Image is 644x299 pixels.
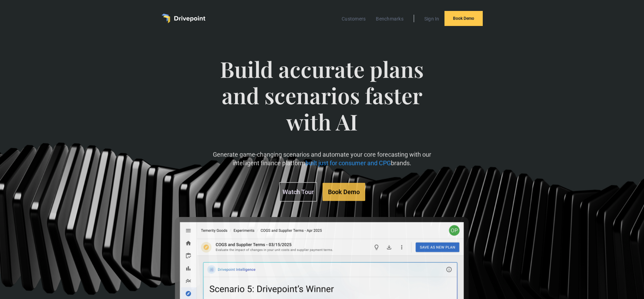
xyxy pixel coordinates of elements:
span: Build accurate plans and scenarios faster with AI [211,56,433,148]
a: Book Demo [322,183,365,201]
p: Generate game-changing scenarios and automate your core forecasting with our intelligent finance ... [211,150,433,167]
a: Sign In [421,14,443,23]
a: Customers [338,14,369,23]
a: Book Demo [444,11,483,26]
a: Benchmarks [372,14,407,23]
a: Watch Tour [279,182,317,202]
span: built just for consumer and CPG [305,160,391,167]
a: home [162,14,205,23]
